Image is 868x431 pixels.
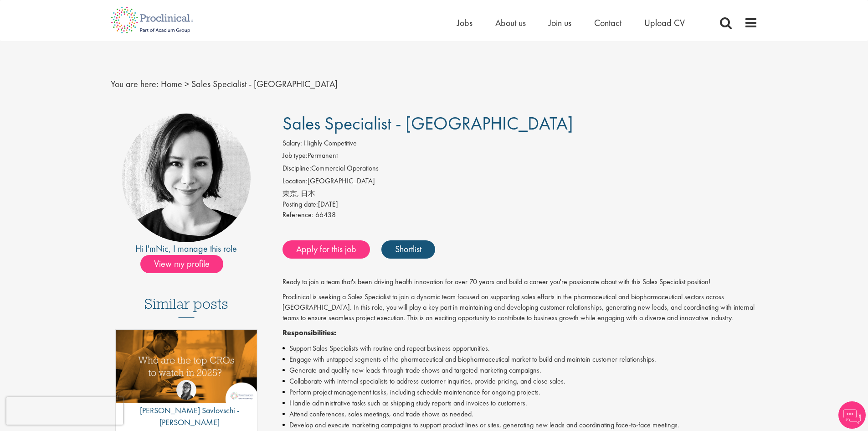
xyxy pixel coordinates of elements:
li: Commercial Operations [282,163,758,176]
a: Join us [549,17,571,29]
li: Permanent [282,151,758,163]
label: Salary: [282,138,302,149]
li: Generate and qualify new leads through trade shows and targeted marketing campaigns. [282,365,758,376]
img: imeage of recruiter Nic Choa [122,114,251,242]
li: [GEOGRAPHIC_DATA] [282,176,758,189]
label: Reference: [282,210,313,220]
img: Theodora Savlovschi - Wicks [176,380,196,400]
span: Highly Competitive [304,138,357,148]
span: View my profile [140,255,223,273]
a: Upload CV [644,17,685,29]
li: Handle administrative tasks such as shipping study reports and invoices to customers. [282,398,758,409]
div: 東京, 日本 [282,189,758,199]
p: [PERSON_NAME] Savlovschi - [PERSON_NAME] [116,405,257,428]
span: 66438 [315,210,336,219]
iframe: reCAPTCHA [6,397,123,425]
a: Link to a post [116,330,257,410]
a: View my profile [140,257,232,269]
img: Top 10 CROs 2025 | Proclinical [116,330,257,403]
li: Perform project management tasks, including schedule maintenance for ongoing projects. [282,387,758,398]
div: Hi I'm , I manage this role [111,242,262,255]
a: Apply for this job [282,240,370,259]
a: breadcrumb link [161,78,182,90]
div: [DATE] [282,199,758,210]
li: Support Sales Specialists with routine and repeat business opportunities. [282,343,758,354]
li: Attend conferences, sales meetings, and trade shows as needed. [282,409,758,420]
li: Collaborate with internal specialists to address customer inquiries, provide pricing, and close s... [282,376,758,387]
li: Engage with untapped segments of the pharmaceutical and biopharmaceutical market to build and mai... [282,354,758,365]
a: Nic [156,243,169,254]
li: Develop and execute marketing campaigns to support product lines or sites, generating new leads a... [282,420,758,431]
h3: Similar posts [144,296,228,318]
span: You are here: [111,78,159,90]
span: Sales Specialist - [GEOGRAPHIC_DATA] [191,78,338,90]
a: Contact [594,17,621,29]
span: Posting date: [282,199,318,209]
a: Jobs [457,17,473,29]
p: Proclinical is seeking a Sales Specialist to join a dynamic team focused on supporting sales effo... [282,292,758,323]
img: Chatbot [838,401,866,429]
label: Job type: [282,151,308,161]
p: Ready to join a team that's been driving health innovation for over 70 years and build a career y... [282,277,758,287]
a: Shortlist [381,240,435,259]
label: Discipline: [282,163,311,174]
span: Sales Specialist - [GEOGRAPHIC_DATA] [282,112,573,135]
span: > [185,78,189,90]
a: About us [495,17,526,29]
label: Location: [282,176,308,187]
strong: Responsibilities: [282,328,336,338]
